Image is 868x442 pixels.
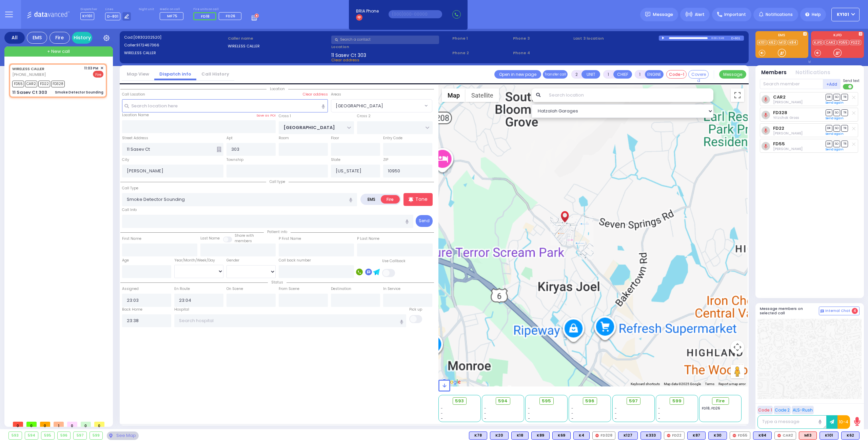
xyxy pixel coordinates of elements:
[94,422,104,427] span: 0
[25,81,37,87] span: CAR2
[687,432,706,440] div: BLS
[122,207,137,213] label: Call Info
[256,113,276,118] label: Save as POI
[124,42,225,48] label: Caller:
[825,309,850,313] span: Internal Chat
[841,141,848,147] span: TR
[490,432,509,440] div: K20
[9,432,22,439] div: 593
[174,258,223,263] div: Year/Month/Week/Day
[193,7,244,12] label: Fire units on call
[811,34,864,38] label: KJFD
[799,432,817,440] div: M13
[757,406,773,414] button: Code 1
[585,398,594,404] span: 596
[618,432,638,440] div: BLS
[174,314,407,327] input: Search hospital
[773,146,803,151] span: Lazar Wieder
[658,411,660,416] span: -
[264,229,291,234] span: Patient info
[27,32,47,44] div: EMS
[441,411,443,416] span: -
[581,70,600,79] button: UNIT
[80,12,94,20] span: KY101
[279,135,289,141] label: Room
[731,365,744,378] button: Drag Pegman onto the map to open Street View
[122,236,141,241] label: First Name
[124,35,225,40] label: Cad:
[573,432,590,440] div: K4
[279,286,299,292] label: From Scene
[174,286,190,292] label: En Route
[416,215,433,227] button: Send
[331,157,340,163] label: State
[688,70,709,79] button: Covered
[196,71,234,77] a: Call History
[592,432,615,440] div: FD328
[100,65,103,71] span: ✕
[666,70,687,79] button: Code-1
[531,432,550,440] div: K89
[122,307,142,312] label: Back Home
[235,233,254,238] small: Share with
[331,36,439,44] input: Search a contact
[90,432,103,439] div: 599
[773,94,786,100] a: CAR2
[440,378,462,386] img: Google
[571,411,573,416] span: -
[672,398,682,404] span: 599
[687,432,706,440] div: K87
[105,7,131,12] label: Lines
[51,81,65,87] span: FD328
[724,12,746,18] span: Important
[469,432,487,440] div: K78
[409,307,422,312] label: Pick up
[38,81,50,87] span: FD22
[266,179,289,184] span: Call type
[105,13,120,20] span: D-801
[850,40,861,45] a: FD22
[831,8,860,21] button: KY101
[841,125,848,131] span: TR
[595,434,599,437] img: red-radio-icon.svg
[777,434,781,437] img: red-radio-icon.svg
[773,110,787,115] a: FD328
[708,432,727,440] div: BLS
[331,52,366,57] span: 11 Sasev Ct 303
[833,125,840,131] span: SO
[267,86,288,91] span: Location
[773,100,803,105] span: Isaac Friedman
[841,94,848,100] span: TR
[174,307,189,312] label: Hospital
[331,135,339,141] label: Floor
[837,12,849,18] span: KY101
[841,109,848,116] span: TR
[356,8,379,14] span: BRIA Phone
[331,57,359,63] span: Clear address
[13,422,23,427] span: 0
[528,416,530,421] span: -
[200,236,220,241] label: Last Name
[26,422,37,427] span: 0
[571,416,573,421] span: -
[658,406,660,411] span: -
[331,286,351,292] label: Destination
[357,113,371,119] label: Cross 2
[226,13,235,19] span: FD26
[382,258,406,264] label: Use Callback
[455,398,464,404] span: 593
[731,36,744,41] div: D-801
[383,157,388,163] label: ZIP
[226,135,233,141] label: Apt
[50,32,70,44] div: Fire
[122,135,148,141] label: Street Address
[80,7,97,12] label: Dispatcher
[160,7,185,12] label: Medic on call
[773,131,803,136] span: Chaim Stern
[615,416,617,421] span: -
[813,40,824,45] a: KJFD
[799,432,817,440] div: ALS
[826,141,832,147] span: DR
[331,100,423,112] span: BLOOMING GROVE
[122,258,129,263] label: Age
